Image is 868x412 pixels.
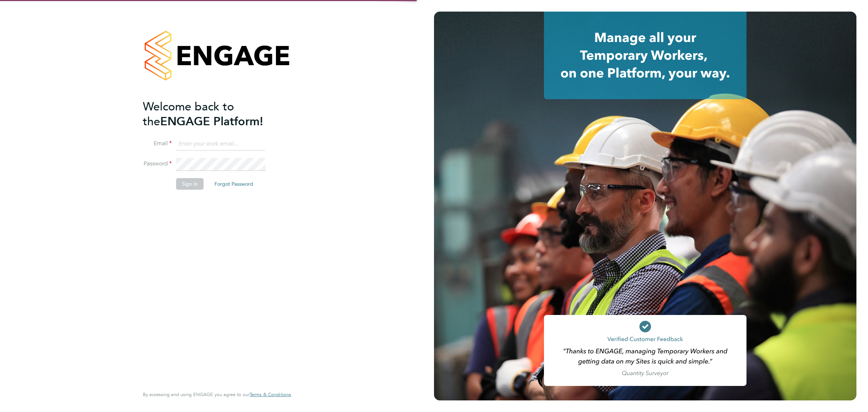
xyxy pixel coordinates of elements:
button: Sign In [176,178,204,190]
a: Terms & Conditions [250,392,291,398]
label: Password [143,160,172,168]
span: Terms & Conditions [250,391,291,398]
span: Welcome back to the [143,100,234,129]
input: Enter your work email... [176,138,265,151]
span: By accessing and using ENGAGE you agree to our [143,391,291,398]
label: Email [143,140,172,147]
button: Forgot Password [209,178,259,190]
h2: ENGAGE Platform! [143,99,284,129]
